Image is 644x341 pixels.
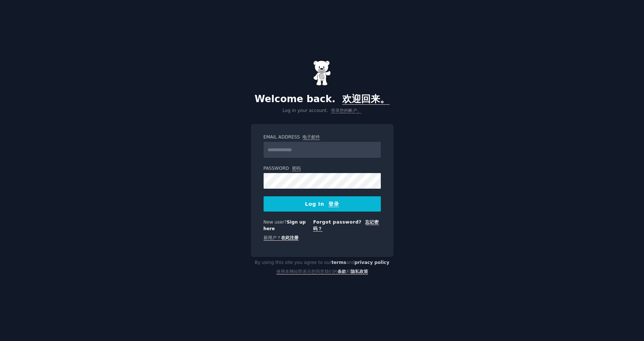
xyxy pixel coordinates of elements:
[313,60,331,86] img: Gummy Bear
[251,93,394,105] h2: Welcome back.
[264,134,381,141] label: Email Address
[351,269,368,274] a: 隐私政策
[264,235,281,240] span: 新用户？
[331,260,346,265] a: terms
[313,220,379,232] font: 忘记密码？
[251,257,394,281] div: By using this site you agree to our and
[328,201,339,207] font: 登录
[313,220,379,231] a: Forgot password? 忘记密码？
[292,166,301,171] font: 密码
[281,235,299,240] a: 在此注册
[342,93,390,105] font: 欢迎回来。
[331,108,361,113] font: 登录您的帐户。
[276,269,368,274] font: 使用本网站即表示您同意我们的 和
[303,135,320,140] font: 电子邮件
[264,165,381,172] label: Password
[355,260,390,265] a: privacy policy
[337,269,346,274] a: 条款
[264,196,381,212] button: Log In 登录
[264,220,287,225] span: New user?
[264,220,306,231] a: Sign up here
[251,108,394,114] p: Log in your account.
